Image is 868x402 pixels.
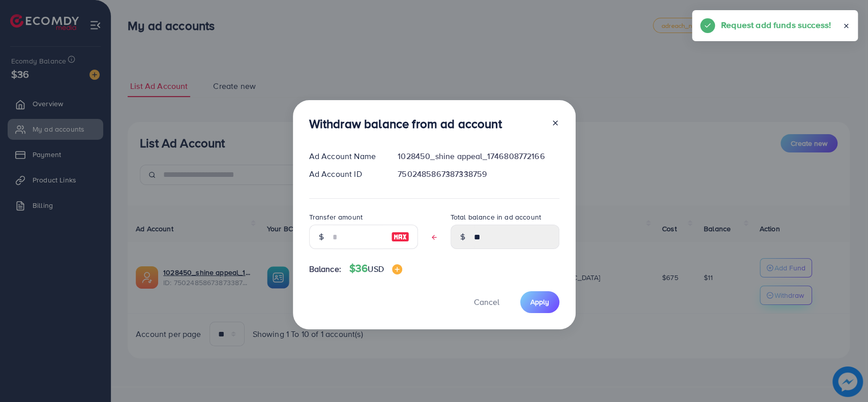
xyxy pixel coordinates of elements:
[390,168,567,180] div: 7502485867387338759
[301,168,390,180] div: Ad Account ID
[474,296,499,307] span: Cancel
[721,18,831,32] h5: Request add funds success!
[368,263,383,274] span: USD
[520,291,559,313] button: Apply
[390,150,567,162] div: 1028450_shine appeal_1746808772166
[461,291,512,313] button: Cancel
[309,116,502,131] h3: Withdraw balance from ad account
[451,212,541,222] label: Total balance in ad account
[309,263,341,275] span: Balance:
[530,297,549,307] span: Apply
[301,150,390,162] div: Ad Account Name
[392,264,402,274] img: image
[391,231,409,243] img: image
[309,212,363,222] label: Transfer amount
[349,262,402,275] h4: $36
